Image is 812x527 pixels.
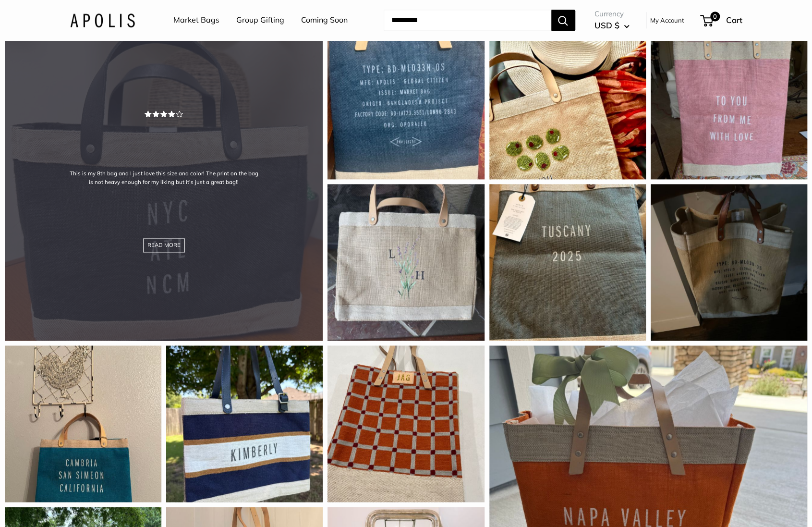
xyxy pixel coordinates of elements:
a: Group Gifting [236,13,284,27]
button: USD $ [594,18,630,33]
span: Cart [726,15,742,25]
span: Currency [594,7,630,21]
a: 0 Cart [701,12,742,28]
img: Apolis [70,13,135,27]
span: 0 [710,12,719,21]
a: My Account [650,14,684,26]
button: Search [551,10,575,31]
a: Coming Soon [301,13,348,27]
a: Market Bags [173,13,219,27]
span: USD $ [594,20,619,30]
input: Search... [384,10,551,31]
